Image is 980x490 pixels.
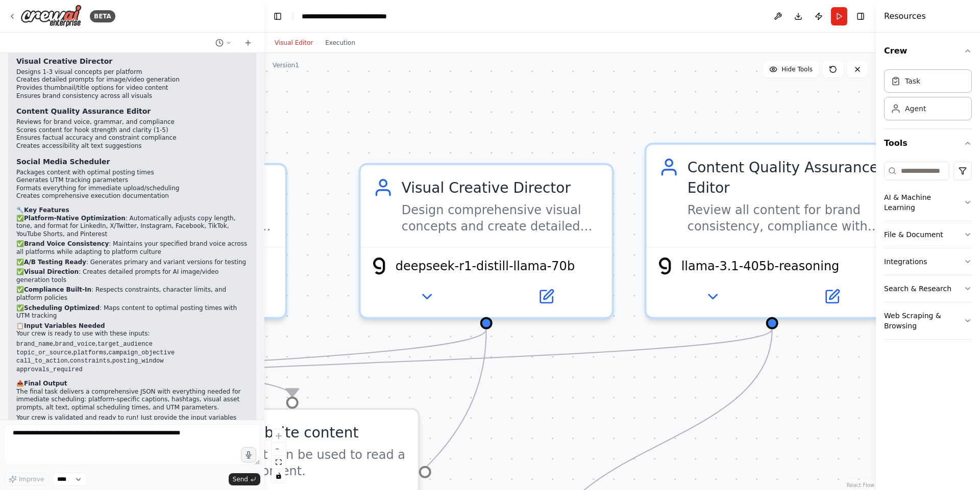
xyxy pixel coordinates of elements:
li: Generates UTM tracking parameters [16,176,248,185]
strong: Content Quality Assurance Editor [16,107,151,115]
span: Send [233,475,248,483]
li: Ensures brand consistency across all visuals [16,92,248,100]
a: React Flow attribution [847,482,874,488]
li: Creates comprehensive execution documentation [16,192,248,200]
div: Agent [905,104,926,114]
div: Task [905,76,920,86]
li: Creates detailed prompts for image/video generation [16,76,248,84]
strong: Scheduling Optimized [24,304,100,312]
span: deepseek-r1-distill-llama-70b [396,258,575,274]
code: target_audience [97,341,153,348]
button: Improve [4,473,48,486]
button: Open in side panel [774,285,890,309]
div: Create platform-optimized captions and copy that reflects {brand_voice}, engages {target_audience... [75,202,273,235]
h4: Resources [884,10,926,22]
span: Improve [19,475,44,483]
button: Start a new chat [240,37,256,49]
nav: breadcrumb [302,11,412,21]
button: File & Document [884,221,972,248]
button: Crew [884,37,972,65]
strong: Compliance Built-In [24,286,91,293]
h2: 🔧 [16,207,248,215]
li: Formats everything for immediate upload/scheduling [16,185,248,193]
button: Execution [319,37,361,49]
div: Version 1 [273,61,299,69]
strong: Brand Voice Consistency [24,240,109,247]
p: ✅ : Generates primary and variant versions for testing [16,259,248,267]
p: Your crew is validated and ready to run! Just provide the input variables and it will generate pl... [16,414,248,446]
li: , , [16,340,248,349]
button: Click to speak your automation idea [241,447,256,462]
button: Hide Tools [763,61,819,78]
li: Provides thumbnail/title options for video content [16,84,248,92]
h2: 📤 [16,380,248,388]
div: Review all content for brand consistency, compliance with {constraints}, grammatical accuracy, an... [688,202,886,235]
button: Search & Research [884,275,972,302]
code: platforms [73,349,107,356]
button: Visual Editor [268,37,319,49]
li: Ensures factual accuracy and constraint compliance [16,134,248,142]
button: Hide right sidebar [853,9,868,23]
button: fit view [272,456,285,469]
p: Your crew is ready to use with these inputs: [16,330,248,338]
div: Read website content [204,422,359,443]
li: Designs 1-3 visual concepts per platform [16,68,248,76]
code: brand_voice [55,341,95,348]
li: , , [16,349,248,357]
strong: Visual Creative Director [16,57,112,65]
img: Logo [20,5,82,28]
div: Content Quality Assurance Editor [688,157,886,198]
div: Content Quality Assurance EditorReview all content for brand consistency, compliance with {constr... [645,143,900,319]
p: The final task delivers a comprehensive JSON with everything needed for immediate scheduling: pla... [16,388,248,412]
code: call_to_action [16,357,68,365]
button: Switch to previous chat [211,37,236,49]
button: zoom out [272,443,285,456]
div: Visual Creative DirectorDesign comprehensive visual concepts and create detailed asset prompts fo... [359,163,614,319]
button: toggle interactivity [272,469,285,482]
button: Send [229,473,260,485]
strong: Visual Direction [24,268,79,275]
code: constraints [70,357,110,365]
code: campaign_objective [109,349,175,356]
button: Open in side panel [162,285,277,309]
button: Integrations [884,248,972,275]
span: llama-3.1-405b-reasoning [681,258,840,274]
p: ✅ : Respects constraints, character limits, and platform policies [16,286,248,302]
strong: Platform-Native Optimization [24,215,126,222]
strong: Key Features [24,207,69,214]
button: Web Scraping & Browsing [884,302,972,339]
p: ✅ : Maintains your specified brand voice across all platforms while adapting to platform culture [16,240,248,256]
li: Reviews for brand voice, grammar, and compliance [16,118,248,126]
p: ✅ : Maps content to optimal posting times with UTM tracking [16,304,248,320]
h2: 📋 [16,322,248,330]
div: Tools [884,158,972,348]
strong: Final Output [24,380,67,387]
strong: Input Variables Needed [24,322,105,329]
div: Visual Creative Director [402,177,600,198]
span: Hide Tools [781,65,813,73]
code: posting_window [112,357,164,365]
button: Tools [884,129,972,158]
div: Social Media CopywriterCreate platform-optimized captions and copy that reflects {brand_voice}, e... [32,163,287,319]
p: ✅ : Automatically adjusts copy length, tone, and format for LinkedIn, X/Twitter, Instagram, Faceb... [16,215,248,239]
button: Open in side panel [488,285,604,309]
p: ✅ : Creates detailed prompts for AI image/video generation tools [16,268,248,284]
li: Scores content for hook strength and clarity (1-5) [16,126,248,135]
div: BETA [90,10,115,22]
button: AI & Machine Learning [884,184,972,221]
button: Hide left sidebar [271,9,285,23]
code: topic_or_source [16,349,71,356]
strong: Social Media Scheduler [16,158,110,166]
div: Design comprehensive visual concepts and create detailed asset prompts for {platforms} that align... [402,202,600,235]
li: , , [16,357,248,366]
div: Crew [884,65,972,128]
code: brand_name [16,341,53,348]
div: Social Media Copywriter [75,177,273,198]
li: Packages content with optimal posting times [16,169,248,177]
li: Creates accessibility alt text suggestions [16,142,248,150]
div: A tool that can be used to read a website content. [204,447,406,479]
strong: A/B Testing Ready [24,259,86,266]
code: approvals_required [16,366,83,373]
div: React Flow controls [272,429,285,482]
